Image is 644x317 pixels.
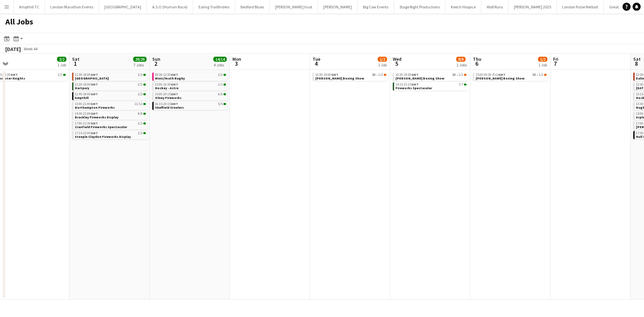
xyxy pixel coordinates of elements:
[270,0,318,13] button: [PERSON_NAME] trust
[395,76,444,81] span: Lord Wakefield Boxing Show
[171,92,178,96] span: GMT
[378,57,387,62] span: 1/2
[553,56,558,62] span: Fri
[143,74,146,76] span: 2/2
[171,82,178,87] span: GMT
[75,115,118,119] span: Brackley Fireworks Display
[75,92,146,100] a: 11:45-18:00GMT2/2Ampthill
[155,92,226,100] a: 15:00-20:15GMT6/6Olney Fireworks
[218,102,223,106] span: 5/5
[384,74,386,76] span: 1/2
[58,73,62,76] span: 2/2
[133,57,147,62] span: 29/29
[75,73,98,76] span: 11:30-18:00
[155,102,226,109] a: 16:15-20:15GMT5/5Sheffield Steelers
[91,102,98,106] span: GMT
[472,60,481,67] span: 6
[91,121,98,125] span: GMT
[171,72,178,77] span: GMT
[223,103,226,105] span: 5/5
[155,86,179,90] span: Hockey - Astro
[331,72,338,77] span: GMT
[72,131,147,141] div: 17:15-22:00GMT2/2Steeple Claydon Fireworks Display
[315,73,386,76] div: •
[315,73,338,76] span: 10:30-19:00
[532,73,536,76] span: 5A
[538,62,547,67] div: 1 Job
[63,74,66,76] span: 2/2
[138,93,143,96] span: 2/2
[155,82,226,90] a: 13:00-16:30GMT1/1Hockey - Astro
[473,72,548,82] div: 15:00-00:30 (Fri)GMT5A•1/2[PERSON_NAME] Boxing Show
[151,60,160,67] span: 2
[544,74,547,76] span: 1/2
[155,76,185,81] span: Minis/Youth Rugby
[392,60,401,67] span: 5
[72,111,147,121] div: 14:30-21:00GMT8/8Brackley Fireworks Display
[91,82,98,87] span: GMT
[315,72,386,80] a: 10:30-19:00GMT2A•1/2[PERSON_NAME] Boxing Show
[5,46,21,52] div: [DATE]
[75,131,146,139] a: 17:15-22:00GMT2/2Steeple Claydon Fireworks Display
[138,122,143,125] span: 2/2
[539,73,543,76] span: 1/2
[312,60,320,67] span: 4
[395,82,467,90] a: 14:15-23:15GMT7/7Fireworks Spectacular
[75,102,146,109] a: 13:00-21:00GMT11/11Northampton Fireworks
[75,86,89,90] span: Hartpury
[452,73,456,76] span: 2A
[155,105,184,110] span: Sheffield Steelers
[372,73,376,76] span: 2A
[476,76,525,81] span: Lord Wakefield Boxing Show
[459,83,463,86] span: 7/7
[138,73,143,76] span: 2/2
[459,73,463,76] span: 1/2
[394,0,445,13] button: Stage Right Productions
[473,56,481,62] span: Thu
[393,72,468,82] div: 10:30-19:30GMT2A•1/2[PERSON_NAME] Boxing Show
[476,73,547,76] div: •
[138,112,143,115] span: 8/8
[318,0,358,13] button: [PERSON_NAME]
[138,131,143,135] span: 2/2
[75,122,98,125] span: 17:00-21:30
[57,57,66,62] span: 2/2
[358,0,394,13] button: Big Cow Events
[99,0,147,13] button: [GEOGRAPHIC_DATA]
[395,86,432,90] span: Fireworks Spectacular
[155,72,226,80] a: 09:30-12:30GMT2/2Minis/Youth Rugby
[476,72,547,80] a: 15:00-00:30 (Fri)GMT5A•1/2[PERSON_NAME] Boxing Show
[75,135,131,139] span: Steeple Claydon Fireworks Display
[218,73,223,76] span: 2/2
[75,83,98,86] span: 11:30-18:00
[75,125,127,129] span: Cranfield Fireworks Spectacular
[633,56,641,62] span: Sat
[193,0,235,13] button: Ealing Trailfinders
[395,83,419,86] span: 14:15-23:15
[155,96,181,100] span: Olney Fireworks
[75,76,109,81] span: Coventry
[632,60,641,67] span: 8
[411,72,419,77] span: GMT
[378,73,383,76] span: 1/2
[464,84,467,86] span: 7/7
[75,102,98,106] span: 13:00-21:00
[378,62,387,67] div: 1 Job
[155,93,178,96] span: 15:00-20:15
[218,83,223,86] span: 1/1
[45,0,99,13] button: London Marathon Events
[213,57,227,62] span: 14/14
[313,72,388,82] div: 10:30-19:00GMT2A•1/2[PERSON_NAME] Boxing Show
[411,82,419,87] span: GMT
[231,60,241,67] span: 3
[71,60,79,67] span: 1
[476,73,505,76] span: 15:00-00:30 (Fri)
[508,0,557,13] button: [PERSON_NAME] 2025
[395,72,467,80] a: 10:30-19:30GMT2A•1/2[PERSON_NAME] Boxing Show
[22,46,39,51] span: Week 44
[393,56,401,62] span: Wed
[218,93,223,96] span: 6/6
[313,56,320,62] span: Tue
[75,112,98,115] span: 14:30-21:00
[75,72,146,80] a: 11:30-18:00GMT2/2[GEOGRAPHIC_DATA]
